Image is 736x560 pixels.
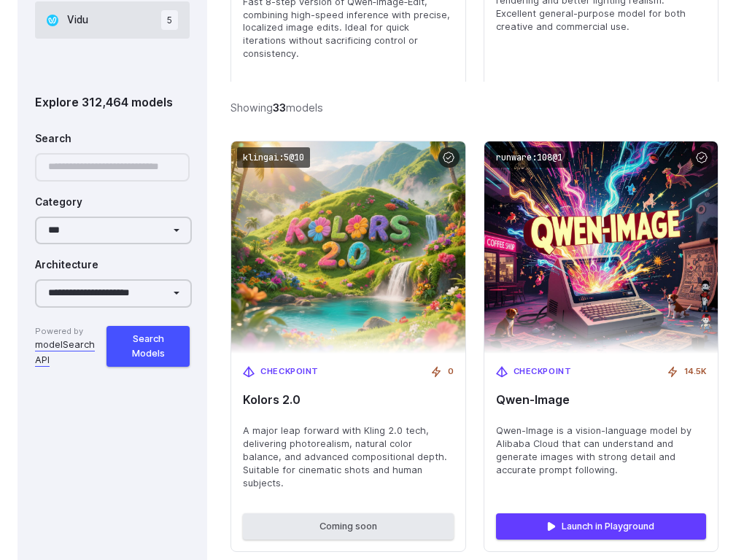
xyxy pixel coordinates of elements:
a: Launch in Playground [496,513,706,540]
select: Architecture [35,279,192,308]
select: Category [35,216,192,244]
span: Qwen-Image is a vision-language model by Alibaba Cloud that can understand and generate images wi... [496,424,706,477]
button: Search Models [106,325,190,367]
span: Vidu [67,12,88,28]
span: 14.5K [684,365,706,378]
span: 5 [161,10,178,30]
span: A major leap forward with Kling 2.0 tech, delivering photorealism, natural color balance, and adv... [243,424,453,490]
label: Category [35,194,82,210]
span: 0 [448,365,454,378]
code: klingai:5@10 [237,147,310,168]
img: Qwen-Image [484,141,718,354]
span: Qwen-Image [496,393,706,407]
span: Checkpoint [260,365,319,378]
span: Powered by [35,324,106,338]
a: modelSearch API [35,338,106,367]
span: Checkpoint [514,365,572,378]
code: runware:108@1 [490,147,568,168]
div: Explore 312,464 models [35,93,190,112]
button: Vidu 5 [35,1,190,39]
label: Search [35,131,71,147]
span: Kolors 2.0 [243,393,453,407]
div: Showing models [231,99,323,116]
strong: 33 [273,101,286,114]
button: Coming soon [243,513,453,540]
img: Kolors 2.0 [231,141,465,354]
label: Architecture [35,257,98,273]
